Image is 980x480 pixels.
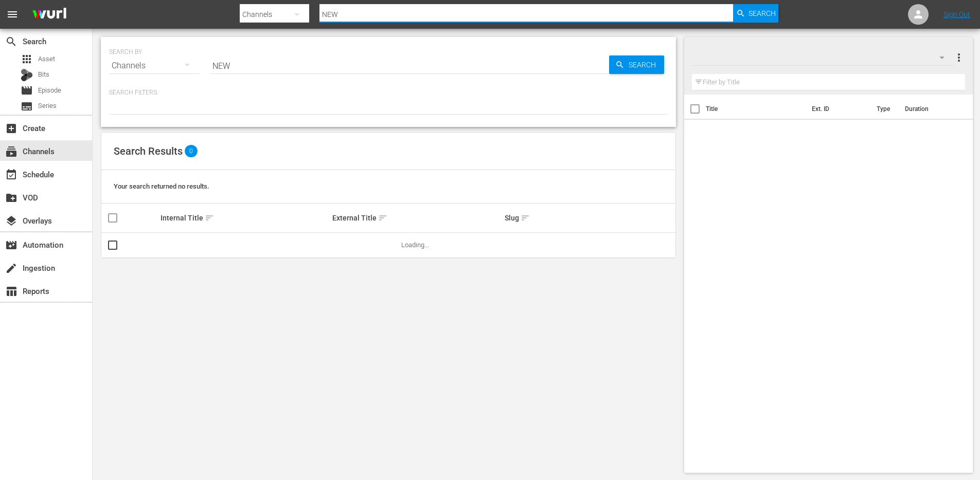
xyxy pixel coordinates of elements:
[21,84,33,97] span: Episode
[625,56,664,74] span: Search
[161,212,330,224] div: Internal Title
[609,56,664,74] button: Search
[5,262,17,274] span: Ingestion
[109,88,668,97] p: Search Filters:
[706,95,806,123] th: Title
[185,145,198,157] span: 0
[38,69,49,80] span: Bits
[21,53,33,65] span: Asset
[5,192,17,204] span: VOD
[899,95,960,123] th: Duration
[21,69,33,81] div: Bits
[6,8,19,21] span: menu
[5,145,17,158] span: Channels
[505,212,674,224] div: Slug
[25,3,74,27] img: ans4CAIJ8jUAAAAAAAAAAAAAAAAAAAAAAAAgQb4GAAAAAAAAAAAAAAAAAAAAAAAAJMjXAAAAAAAAAAAAAAAAAAAAAAAAgAT5G...
[943,10,970,19] a: Sign Out
[38,101,57,111] span: Series
[21,100,33,113] span: Series
[870,95,899,123] th: Type
[114,145,183,157] span: Search Results
[749,4,776,23] span: Search
[401,241,429,249] span: Loading...
[953,51,965,64] span: more_vert
[5,35,17,48] span: Search
[378,213,387,223] span: sort
[5,239,17,251] span: Automation
[38,54,55,64] span: Asset
[5,215,17,227] span: Overlays
[5,122,17,135] span: Create
[5,285,17,298] span: Reports
[205,213,214,223] span: sort
[332,212,502,224] div: External Title
[733,4,778,23] button: Search
[953,45,965,70] button: more_vert
[114,182,209,190] span: Your search returned no results.
[806,95,871,123] th: Ext. ID
[521,213,530,223] span: sort
[5,169,17,181] span: Schedule
[109,51,200,80] div: Channels
[38,85,61,96] span: Episode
